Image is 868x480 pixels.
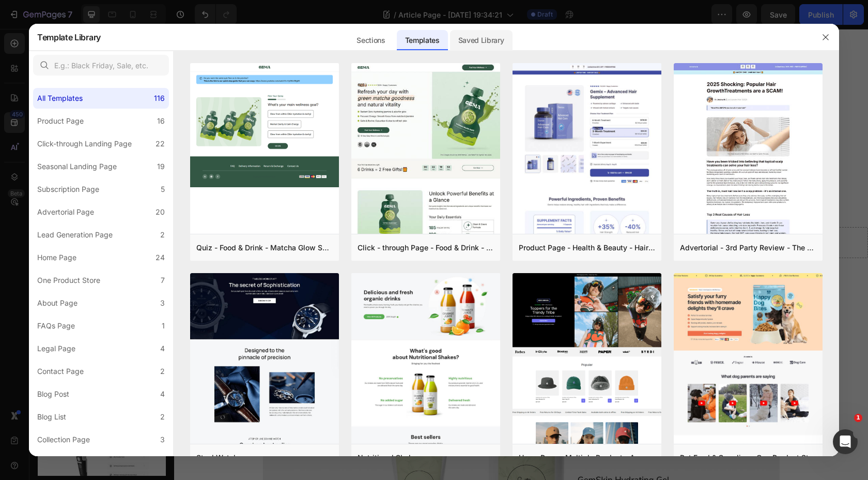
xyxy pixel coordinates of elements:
[160,411,165,423] div: 2
[37,411,66,423] div: Blog List
[450,30,513,51] div: Saved Library
[833,429,858,454] iframe: Intercom live chat
[160,388,165,400] div: 4
[37,229,113,241] div: Lead Generation Page
[37,138,132,150] div: Click-through Landing Page
[157,115,165,127] div: 16
[157,160,165,173] div: 19
[519,242,655,254] div: Product Page - Health & Beauty - Hair Supplement
[156,138,165,150] div: 22
[160,433,165,446] div: 3
[37,365,84,378] div: Contact Page
[160,365,165,378] div: 2
[326,209,381,218] div: Drop element here
[196,452,246,464] div: Steel Watches
[204,20,605,144] p: As a specialist in PCOS and women’s health, I see many patients struggling with the frustrating s...
[519,452,655,464] div: Home Page - Multiple Product - Apparel - Style 4
[161,183,165,196] div: 5
[37,274,100,287] div: One Product Store
[161,274,165,287] div: 7
[160,297,165,309] div: 3
[397,30,448,51] div: Templates
[90,13,168,137] p: [PERSON_NAME] [PERSON_NAME] is a board-certified [MEDICAL_DATA] with over 12 years of experience ...
[156,206,165,218] div: 20
[680,452,816,464] div: Pet Food & Supplies - One Product Store
[358,452,421,464] div: Nutritional Shakes
[162,320,165,332] div: 1
[37,24,101,51] h2: Template Library
[190,63,339,187] img: quiz-1.png
[37,297,78,309] div: About Page
[37,251,76,264] div: Home Page
[37,115,84,127] div: Product Page
[196,242,333,254] div: Quiz - Food & Drink - Matcha Glow Shot
[37,92,83,104] div: All Templates
[33,55,169,76] input: E.g.: Black Friday, Sale, etc.
[680,242,816,254] div: Advertorial - 3rd Party Review - The Before Image - Hair Supplement
[37,342,75,355] div: Legal Page
[348,30,393,51] div: Sections
[358,242,494,254] div: Click - through Page - Food & Drink - Matcha Glow Shot
[37,183,99,196] div: Subscription Page
[154,92,165,104] div: 116
[37,388,69,400] div: Blog Post
[160,229,165,241] div: 2
[156,251,165,264] div: 24
[37,433,90,446] div: Collection Page
[90,247,605,268] p: What’s included in GemSkin’s Acne Treatment Kit?
[160,342,165,355] div: 4
[37,206,94,218] div: Advertorial Page
[37,160,117,173] div: Seasonal Landing Page
[854,414,862,422] span: 1
[37,320,75,332] div: FAQs Page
